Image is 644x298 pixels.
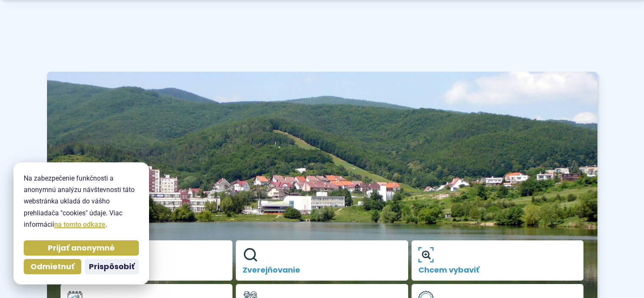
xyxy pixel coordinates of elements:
[418,266,577,274] span: Chcem vybaviť
[236,240,408,281] a: Zverejňovanie
[89,262,135,272] span: Prispôsobiť
[30,262,75,272] span: Odmietnuť
[54,220,105,228] a: na tomto odkaze
[243,266,401,274] span: Zverejňovanie
[24,240,139,256] button: Prijať anonymné
[24,259,81,274] button: Odmietnuť
[85,259,139,274] button: Prispôsobiť
[48,243,115,253] span: Prijať anonymné
[412,240,584,281] a: Chcem vybaviť
[24,173,139,230] p: Na zabezpečenie funkčnosti a anonymnú analýzu návštevnosti táto webstránka ukladá do vášho prehli...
